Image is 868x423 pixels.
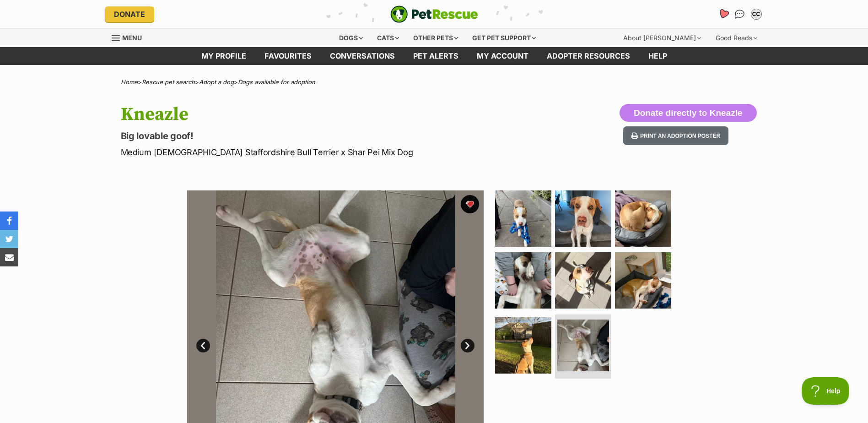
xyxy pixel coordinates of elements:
a: Prev [196,339,210,352]
p: Big lovable goof! [121,130,508,142]
a: Help [639,47,676,65]
p: Medium [DEMOGRAPHIC_DATA] Staffordshire Bull Terrier x Shar Pei Mix Dog [121,146,508,158]
a: Menu [112,29,148,45]
div: Cats [371,29,405,47]
img: Photo of Kneazle [615,252,671,309]
img: logo-e224e6f780fb5917bec1dbf3a21bbac754714ae5b6737aabdf751b685950b380.svg [390,5,478,23]
img: Photo of Kneazle [495,190,551,247]
div: > > > [98,79,771,86]
a: Pet alerts [404,47,468,65]
div: Other pets [407,29,464,47]
a: Donate [105,6,154,22]
h1: Kneazle [121,104,508,125]
a: Home [121,78,138,86]
a: My profile [192,47,255,65]
a: Adopter resources [538,47,639,65]
img: Photo of Kneazle [555,252,611,309]
ul: Account quick links [716,7,764,22]
div: Good Reads [709,29,764,47]
button: Print an adoption poster [623,126,728,145]
div: CC [752,10,761,19]
a: Rescue pet search [142,78,195,86]
a: Conversations [733,7,747,22]
div: About [PERSON_NAME] [617,29,707,47]
div: Dogs [333,29,369,47]
a: Favourites [714,5,733,23]
img: Photo of Kneazle [557,320,609,371]
img: chat-41dd97257d64d25036548639549fe6c8038ab92f7586957e7f3b1b290dea8141.svg [735,10,744,19]
a: Favourites [255,47,321,65]
button: My account [749,7,764,22]
a: My account [468,47,538,65]
button: Donate directly to Kneazle [620,104,757,122]
span: Menu [122,34,142,42]
button: favourite [461,195,479,213]
iframe: Help Scout Beacon - Open [802,377,850,405]
img: Photo of Kneazle [495,252,551,309]
img: Photo of Kneazle [615,190,671,247]
a: Dogs available for adoption [238,78,315,86]
img: Photo of Kneazle [495,317,551,374]
a: Next [461,339,474,352]
div: Get pet support [466,29,542,47]
a: Adopt a dog [199,78,234,86]
img: Photo of Kneazle [555,190,611,247]
a: conversations [321,47,404,65]
a: PetRescue [390,5,478,23]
